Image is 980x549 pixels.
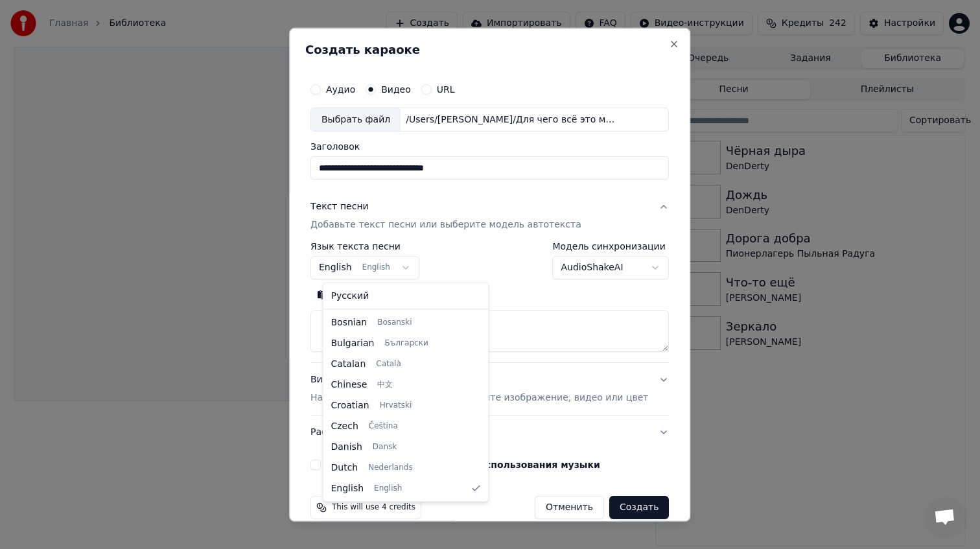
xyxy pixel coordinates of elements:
span: Catalan [331,357,366,370]
span: Русский [331,290,369,303]
span: Bosnian [331,316,367,329]
span: English [374,483,402,493]
span: Dutch [331,461,358,474]
span: Bosanski [377,317,412,327]
span: Bulgarian [331,336,375,349]
span: Croatian [331,399,369,412]
span: Català [376,358,401,369]
span: Chinese [331,378,367,391]
span: Nederlands [368,462,412,473]
span: Български [384,338,428,348]
span: Hrvatski [380,400,412,410]
span: Czech [331,419,358,432]
span: Danish [331,440,362,453]
span: Dansk [373,441,397,452]
span: Čeština [369,421,398,431]
span: 中文 [377,379,393,390]
span: English [331,482,364,495]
